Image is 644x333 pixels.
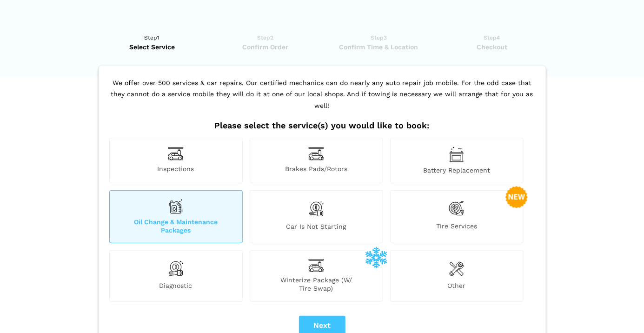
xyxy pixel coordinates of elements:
a: Step2 [212,33,319,52]
span: Car is not starting [250,222,383,234]
a: Step4 [438,33,546,52]
img: new-badge-2-48.png [505,186,528,208]
span: Other [391,281,523,293]
a: Step1 [99,33,206,52]
span: Tire Services [391,222,523,234]
span: Inspections [110,165,242,174]
span: Battery Replacement [391,166,523,174]
span: Oil Change & Maintenance Packages [110,218,242,234]
p: We offer over 500 services & car repairs. Our certified mechanics can do nearly any auto repair j... [107,77,538,121]
span: Diagnostic [110,281,242,293]
span: Confirm Order [212,42,319,52]
img: winterize-icon_1.png [365,246,387,268]
span: Select Service [99,42,206,52]
h2: Please select the service(s) you would like to book: [107,120,538,131]
span: Winterize Package (W/ Tire Swap) [250,276,383,293]
a: Step3 [325,33,432,52]
span: Confirm Time & Location [325,42,432,52]
span: Checkout [438,42,546,52]
span: Brakes Pads/Rotors [250,165,383,174]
